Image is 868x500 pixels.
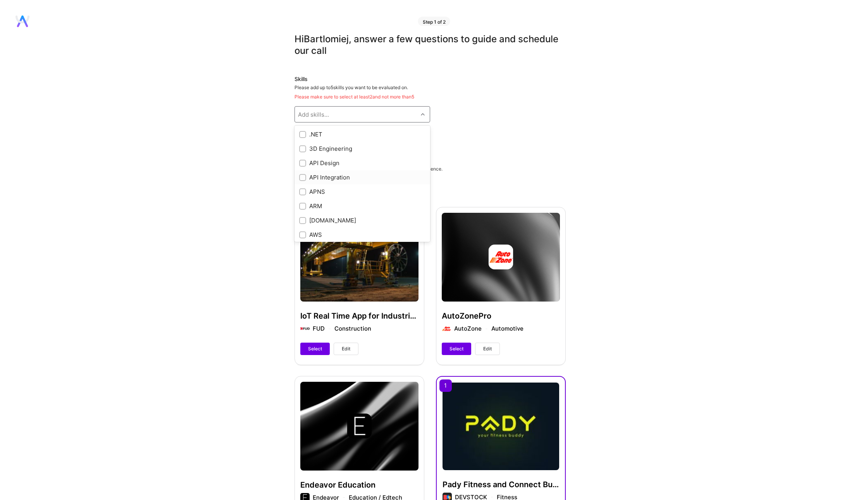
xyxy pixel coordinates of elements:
div: ARM [299,202,425,210]
div: 3D Engineering [299,145,425,153]
div: Step 1 of 2 [418,17,450,26]
img: Pady Fitness and Connect Buddy [443,383,559,470]
div: [DOMAIN_NAME] [299,216,425,224]
button: Select [300,343,330,355]
div: API Design [299,159,425,167]
button: Edit [334,343,358,355]
span: Select [308,345,322,352]
button: Edit [475,343,500,355]
div: APNS [299,188,425,196]
div: AWS [299,231,425,239]
button: Select [442,343,471,355]
i: icon Chevron [421,112,425,116]
div: Please make sure to select at least 2 and not more than 5 [294,94,566,100]
div: API Integration [299,173,425,181]
span: Select [449,345,463,352]
div: .NET [299,130,425,138]
span: Edit [483,345,492,352]
div: Add skills... [298,110,329,119]
span: Edit [342,345,350,352]
h4: Pady Fitness and Connect Buddy [443,479,559,490]
div: Please add up to 5 skills you want to be evaluated on. [294,84,566,100]
div: Skills [294,75,566,83]
div: Hi Bartlomiej , answer a few questions to guide and schedule our call [294,33,566,57]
